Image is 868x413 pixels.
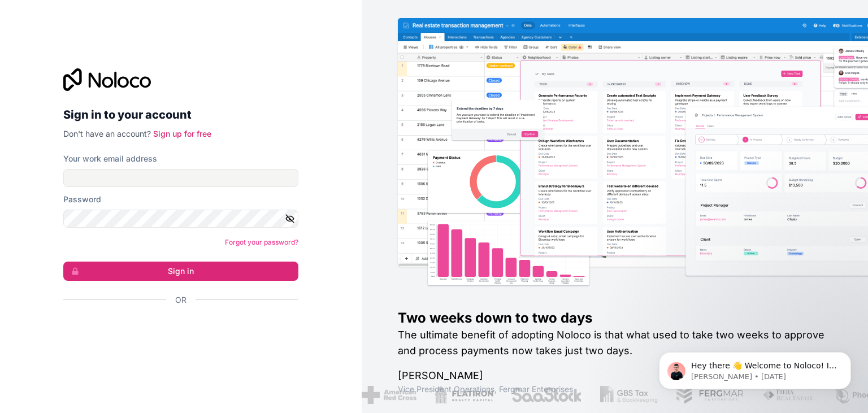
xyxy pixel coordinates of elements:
[398,368,832,384] h1: [PERSON_NAME]
[63,194,101,205] label: Password
[435,386,493,404] img: /assets/flatiron-C8eUkumj.png
[642,328,868,407] iframe: Intercom notifications message
[398,309,832,327] h1: Two weeks down to two days
[153,129,211,138] a: Sign up for free
[362,386,416,404] img: /assets/american-red-cross-BAupjrZR.png
[63,318,289,343] div: Über Google anmelden. Wird in neuem Tab geöffnet.
[175,294,186,306] span: Or
[58,318,295,343] iframe: Schaltfläche „Über Google anmelden“
[63,262,298,281] button: Sign in
[511,386,583,404] img: /assets/saastock-C6Zbiodz.png
[398,384,832,395] h1: Vice President Operations , Fergmar Enterprises
[63,153,157,164] label: Your work email address
[63,169,298,187] input: Email address
[225,238,298,246] a: Forgot your password?
[63,129,151,138] span: Don't have an account?
[398,327,832,359] h2: The ultimate benefit of adopting Noloco is that what used to take two weeks to approve and proces...
[63,105,298,125] h2: Sign in to your account
[600,386,658,404] img: /assets/gbstax-C-GtDUiK.png
[63,210,298,228] input: Password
